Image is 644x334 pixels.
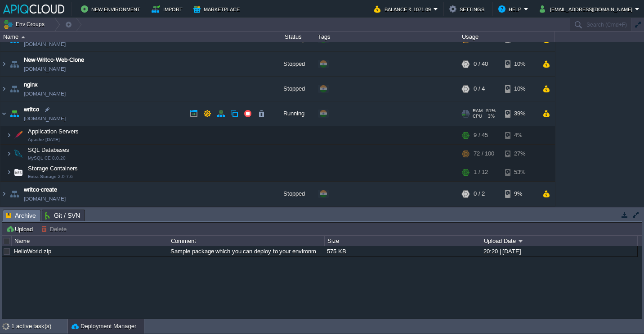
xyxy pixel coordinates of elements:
[473,108,483,114] span: RAM
[27,146,71,153] a: SQL DatabasesMySQL CE 8.0.20
[81,4,143,14] button: New Environment
[481,246,637,256] div: 20:20 | [DATE]
[0,101,8,126] img: AMDAwAAAACH5BAEAAAAALAAAAAABAAEAAAICRAEAOw==
[24,114,66,123] a: [DOMAIN_NAME]
[152,4,185,14] button: Import
[6,126,12,144] img: AMDAwAAAACH5BAEAAAAALAAAAAABAAEAAAICRAEAOw==
[0,77,8,101] img: AMDAwAAAACH5BAEAAAAALAAAAAABAAEAAAICRAEAOw==
[11,319,67,334] div: 1 active task(s)
[473,114,482,119] span: CPU
[474,52,488,76] div: 0 / 40
[505,145,534,163] div: 27%
[28,137,60,142] span: Apache [DATE]
[24,185,57,194] a: writco-create
[449,4,487,14] button: Settings
[486,108,496,114] span: 51%
[460,32,555,42] div: Usage
[505,163,534,181] div: 53%
[72,322,136,331] button: Deployment Manager
[6,163,12,181] img: AMDAwAAAACH5BAEAAAAALAAAAAABAAEAAAICRAEAOw==
[505,52,534,76] div: 10%
[28,174,73,179] span: Extra Storage 2.0-7.6
[12,236,168,246] div: Name
[8,101,21,126] img: AMDAwAAAACH5BAEAAAAALAAAAAABAAEAAAICRAEAOw==
[505,126,534,144] div: 4%
[474,77,485,101] div: 0 / 4
[482,236,637,246] div: Upload Date
[0,52,8,76] img: AMDAwAAAACH5BAEAAAAALAAAAAABAAEAAAICRAEAOw==
[505,182,534,206] div: 9%
[24,89,66,98] a: [DOMAIN_NAME]
[3,5,64,14] img: APIQCloud
[193,4,242,14] button: Marketplace
[24,105,39,114] a: writco
[12,126,25,144] img: AMDAwAAAACH5BAEAAAAALAAAAAABAAEAAAICRAEAOw==
[486,114,495,119] span: 3%
[6,210,36,221] span: Archive
[24,194,66,203] a: [DOMAIN_NAME]
[270,182,315,206] div: Stopped
[168,246,324,256] div: Sample package which you can deploy to your environment. Feel free to delete and upload a package...
[27,146,71,154] span: SQL Databases
[474,145,494,163] div: 72 / 100
[271,32,315,42] div: Status
[8,77,21,101] img: AMDAwAAAACH5BAEAAAAALAAAAAABAAEAAAICRAEAOw==
[27,128,80,135] span: Application Servers
[14,248,51,255] a: HelloWorld.zip
[8,182,21,206] img: AMDAwAAAACH5BAEAAAAALAAAAAABAAEAAAICRAEAOw==
[270,77,315,101] div: Stopped
[41,225,69,233] button: Delete
[24,64,66,73] a: [DOMAIN_NAME]
[8,52,21,76] img: AMDAwAAAACH5BAEAAAAALAAAAAABAAEAAAICRAEAOw==
[12,163,25,181] img: AMDAwAAAACH5BAEAAAAALAAAAAABAAEAAAICRAEAOw==
[498,4,524,14] button: Help
[27,165,79,172] span: Storage Containers
[505,101,534,126] div: 39%
[3,18,48,31] button: Env Groups
[24,40,66,49] a: [DOMAIN_NAME]
[474,182,485,206] div: 0 / 2
[474,126,488,144] div: 9 / 45
[270,52,315,76] div: Stopped
[45,210,80,221] span: Git / SVN
[12,145,25,163] img: AMDAwAAAACH5BAEAAAAALAAAAAABAAEAAAICRAEAOw==
[505,77,534,101] div: 10%
[24,55,84,64] a: New-Writco-Web-Clone
[6,225,36,233] button: Upload
[27,165,79,172] a: Storage ContainersExtra Storage 2.0-7.6
[325,236,481,246] div: Size
[316,32,459,42] div: Tags
[169,236,324,246] div: Comment
[474,163,488,181] div: 1 / 12
[27,128,80,135] a: Application ServersApache [DATE]
[28,156,66,161] span: MySQL CE 8.0.20
[374,4,434,14] button: Balance ₹-1071.09
[24,80,38,89] a: nginx
[325,246,480,256] div: 575 KB
[1,32,270,42] div: Name
[540,4,635,14] button: [EMAIL_ADDRESS][DOMAIN_NAME]
[21,36,25,38] img: AMDAwAAAACH5BAEAAAAALAAAAAABAAEAAAICRAEAOw==
[6,145,12,163] img: AMDAwAAAACH5BAEAAAAALAAAAAABAAEAAAICRAEAOw==
[270,101,315,126] div: Running
[0,182,8,206] img: AMDAwAAAACH5BAEAAAAALAAAAAABAAEAAAICRAEAOw==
